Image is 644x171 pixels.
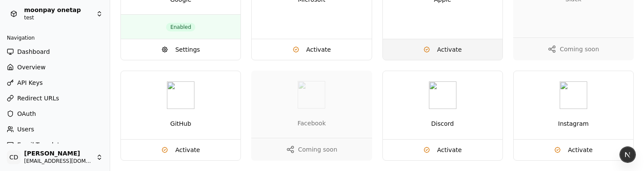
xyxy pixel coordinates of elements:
span: Activate [437,45,462,54]
h3: Facebook [262,119,361,127]
span: Activate [568,146,592,154]
span: Activate [437,146,462,154]
span: Coming soon [298,145,337,154]
span: Redirect URLs [17,94,59,103]
div: Navigation [3,31,106,45]
a: API Keys [3,76,106,90]
a: Email Templates [3,138,106,152]
span: Overview [17,63,46,72]
span: Users [17,125,34,134]
span: moonpay onetap [24,6,92,14]
button: Activate [252,39,371,60]
span: OAuth [17,109,36,118]
button: CD[PERSON_NAME][EMAIL_ADDRESS][DOMAIN_NAME] [3,147,106,168]
span: Coming soon [560,45,599,53]
button: Activate [383,140,502,160]
a: Dashboard [3,45,106,59]
button: Activate [514,140,633,160]
h3: GitHub [131,119,230,128]
span: Activate [175,146,200,154]
span: test [24,14,92,21]
a: Overview [3,60,106,74]
button: Settings [121,39,240,60]
span: [PERSON_NAME] [24,150,92,158]
span: Settings [175,45,200,54]
h3: Instagram [524,119,623,128]
button: Activate [383,39,502,60]
a: Redirect URLs [3,91,106,105]
span: Activate [306,45,331,54]
button: Activate [121,140,240,160]
span: API Keys [17,78,43,87]
button: moonpay onetaptest [3,3,106,24]
span: Dashboard [17,47,50,56]
a: Users [3,122,106,136]
span: Enabled [166,23,196,31]
h3: Discord [393,119,492,128]
span: CD [7,150,21,164]
span: [EMAIL_ADDRESS][DOMAIN_NAME] [24,158,92,165]
span: Email Templates [17,140,66,149]
a: OAuth [3,107,106,121]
